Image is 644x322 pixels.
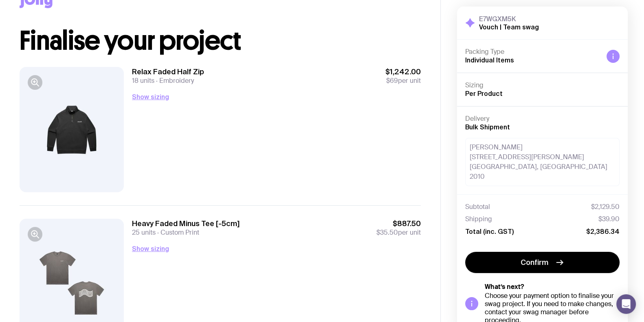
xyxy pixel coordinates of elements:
button: Show sizing [132,244,169,253]
div: Open Intercom Messenger [616,294,636,314]
span: per unit [376,229,421,237]
span: Subtotal [465,203,490,211]
span: Embroidery [154,76,194,85]
span: $39.90 [598,215,620,223]
button: Confirm [465,252,620,273]
span: Total (inc. GST) [465,227,514,235]
span: $1,242.00 [385,67,421,77]
span: Shipping [465,215,492,223]
span: Per Product [465,90,503,97]
h4: Sizing [465,81,620,89]
span: $2,129.50 [591,203,620,211]
h3: Relax Faded Half Zip [132,67,204,77]
h1: Finalise your project [20,28,421,54]
span: Confirm [521,258,548,267]
h5: What’s next? [485,283,620,291]
span: 25 units [132,228,156,237]
button: Show sizing [132,92,169,102]
span: Individual Items [465,56,514,64]
h2: Vouch | Team swag [479,23,539,31]
span: $2,386.34 [586,227,620,235]
span: per unit [385,77,421,85]
span: 18 units [132,76,154,85]
span: $69 [386,76,398,85]
div: [PERSON_NAME] [STREET_ADDRESS][PERSON_NAME] [GEOGRAPHIC_DATA], [GEOGRAPHIC_DATA] 2010 [465,138,620,186]
span: Custom Print [156,228,199,237]
h3: Heavy Faded Minus Tee [-5cm] [132,219,240,229]
span: $35.50 [376,228,398,237]
span: $887.50 [376,219,421,229]
h4: Packing Type [465,48,600,56]
h4: Delivery [465,115,620,123]
span: Bulk Shipment [465,123,510,131]
h3: E7WGXM5K [479,15,539,23]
